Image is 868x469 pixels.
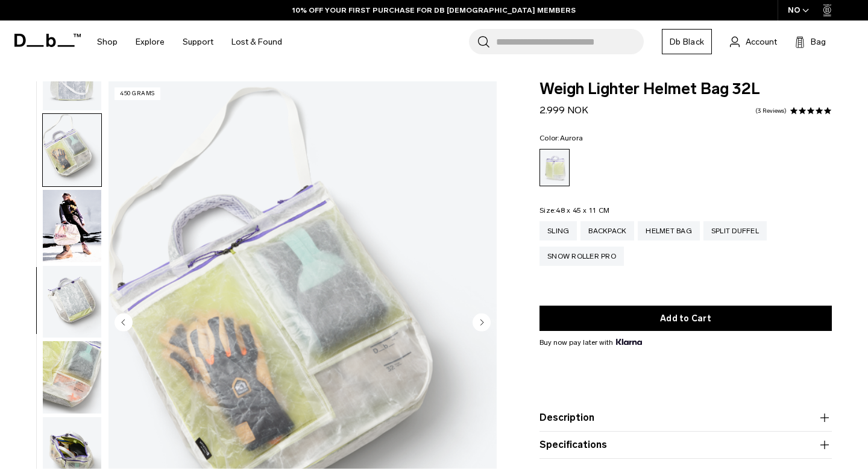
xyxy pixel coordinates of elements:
[183,20,213,63] a: Support
[43,341,101,414] img: Weigh_Lighter_Helmet_Bag_32L_6.png
[88,20,291,63] nav: Main Navigation
[42,265,102,339] button: Weigh_Lighter_Helmet_Bag_32L_5.png
[231,20,282,63] a: Lost & Found
[616,339,642,345] img: {"height" => 20, "alt" => "Klarna"}
[97,20,118,63] a: Shop
[746,36,777,48] span: Account
[755,108,787,114] a: 3 reviews
[292,5,576,16] a: 10% OFF YOUR FIRST PURCHASE FOR DB [DEMOGRAPHIC_DATA] MEMBERS
[539,306,832,331] button: Add to Cart
[539,149,570,186] a: Aurora
[43,114,101,186] img: Weigh_Lighter_Helmet_Bag_32L_4.png
[43,266,101,338] img: Weigh_Lighter_Helmet_Bag_32L_5.png
[42,341,102,414] button: Weigh_Lighter_Helmet_Bag_32L_6.png
[136,20,165,63] a: Explore
[539,337,642,348] span: Buy now pay later with
[662,29,712,54] a: Db Black
[811,36,826,48] span: Bag
[539,134,583,142] legend: Color:
[115,313,133,334] button: Previous slide
[43,190,101,262] img: Weigh Lighter Helmet Bag 32L Aurora
[703,221,767,241] a: Split Duffel
[795,34,826,49] button: Bag
[560,134,583,142] span: Aurora
[539,207,609,214] legend: Size:
[42,189,102,263] button: Weigh Lighter Helmet Bag 32L Aurora
[556,206,609,215] span: 48 x 45 x 11 CM
[473,313,491,334] button: Next slide
[638,221,700,241] a: Helmet Bag
[539,81,832,97] span: Weigh Lighter Helmet Bag 32L
[539,247,624,266] a: Snow Roller Pro
[539,221,577,241] a: Sling
[539,411,832,425] button: Description
[539,104,588,116] span: 2.999 NOK
[580,221,634,241] a: Backpack
[730,34,777,49] a: Account
[42,113,102,187] button: Weigh_Lighter_Helmet_Bag_32L_4.png
[115,87,160,100] p: 450 grams
[539,438,832,452] button: Specifications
